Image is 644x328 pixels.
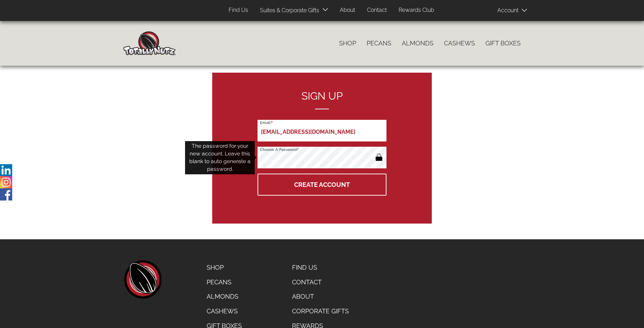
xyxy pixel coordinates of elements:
a: Shop [334,36,361,51]
a: Find Us [287,260,355,275]
a: Cashews [201,304,247,319]
button: Create Account [258,174,386,196]
img: Home [123,31,176,55]
a: Shop [201,260,247,275]
a: Find Us [223,3,253,17]
input: Email [258,120,386,141]
a: Pecans [201,275,247,290]
a: Contact [287,275,355,290]
a: About [287,289,355,304]
a: Corporate Gifts [287,304,355,319]
a: Suites & Corporate Gifts [255,4,321,17]
a: Almonds [397,36,439,51]
a: Rewards Club [393,3,439,17]
a: Almonds [201,289,247,304]
h2: Sign up [258,90,386,109]
a: Cashews [439,36,480,51]
a: Contact [362,3,392,17]
a: Gift Boxes [480,36,526,51]
a: home [123,260,162,299]
span: Products [137,5,160,15]
a: About [335,3,360,17]
a: Pecans [361,36,397,51]
div: The password for your new account. Leave this blank to auto generate a password. [185,141,255,174]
